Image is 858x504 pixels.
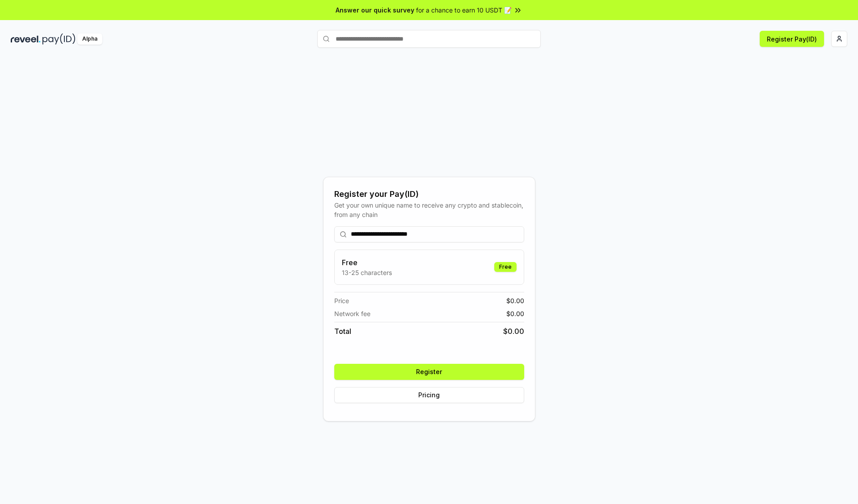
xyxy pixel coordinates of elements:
[334,296,349,305] span: Price
[506,309,524,318] span: $ 0.00
[334,309,370,318] span: Network fee
[42,33,76,45] img: pay_id
[760,31,824,47] button: Register Pay(ID)
[416,5,512,15] span: for a chance to earn 10 USDT 📝
[334,200,524,219] div: Get your own unique name to receive any crypto and stablecoin, from any chain
[506,296,524,305] span: $ 0.00
[334,188,524,200] div: Register your Pay(ID)
[494,262,517,272] div: Free
[11,33,41,45] img: reveel_dark
[334,364,524,380] button: Register
[342,257,392,268] h3: Free
[77,33,102,45] div: Alpha
[336,5,414,15] span: Answer our quick survey
[334,387,524,403] button: Pricing
[503,326,524,337] span: $ 0.00
[334,326,351,337] span: Total
[342,268,392,277] p: 13-25 characters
